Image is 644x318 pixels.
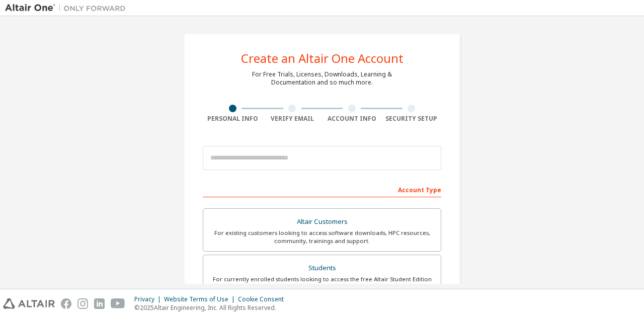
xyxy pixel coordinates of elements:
div: Website Terms of Use [164,295,238,303]
img: altair_logo.svg [3,298,55,309]
img: youtube.svg [111,298,125,309]
div: Security Setup [382,115,442,123]
img: facebook.svg [61,298,71,309]
div: Privacy [134,295,164,303]
p: © 2025 Altair Engineering, Inc. All Rights Reserved. [134,303,290,312]
img: Altair One [5,3,131,13]
div: Cookie Consent [238,295,290,303]
img: linkedin.svg [94,298,105,309]
img: instagram.svg [77,298,88,309]
div: Account Info [322,115,382,123]
div: For currently enrolled students looking to access the free Altair Student Edition bundle and all ... [209,275,435,291]
div: For Free Trials, Licenses, Downloads, Learning & Documentation and so much more. [252,70,392,87]
div: Personal Info [203,115,263,123]
div: Create an Altair One Account [241,52,404,64]
div: Altair Customers [209,215,435,229]
div: For existing customers looking to access software downloads, HPC resources, community, trainings ... [209,229,435,245]
div: Verify Email [263,115,323,123]
div: Account Type [203,181,441,197]
div: Students [209,261,435,275]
